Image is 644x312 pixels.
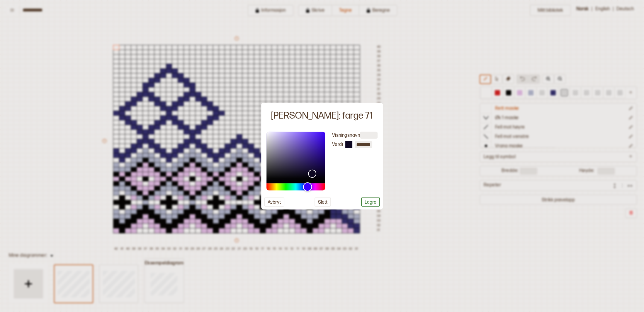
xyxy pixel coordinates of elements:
[266,132,325,180] div: Color
[264,198,284,207] button: Avbryt
[361,198,380,207] button: Lagre
[271,109,373,122] div: [PERSON_NAME]: farge 71
[315,198,331,207] button: Slett
[332,133,360,138] label: Visningsnavn
[332,141,343,148] label: Verdi
[266,183,325,190] div: Hue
